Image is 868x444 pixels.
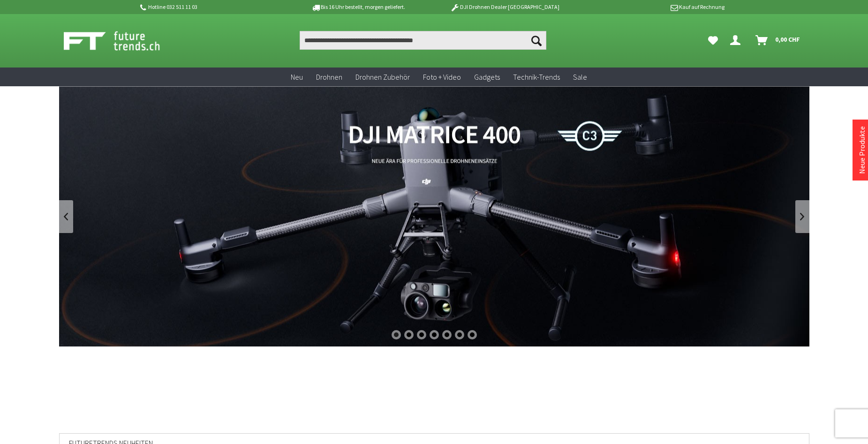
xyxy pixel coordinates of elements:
a: Gadgets [468,68,506,87]
a: Dein Konto [726,31,748,50]
p: DJI Drohnen Dealer [GEOGRAPHIC_DATA] [431,1,578,13]
span: Gadgets [474,72,500,82]
span: 0,00 CHF [775,32,800,47]
input: Produkt, Marke, Kategorie, EAN, Artikelnummer… [300,31,546,50]
button: Suchen [527,31,546,50]
p: Hotline 032 511 11 03 [139,1,285,13]
div: 3 [417,330,426,339]
img: Shop Futuretrends - zur Startseite wechseln [64,29,181,53]
a: Meine Favoriten [703,31,723,50]
div: 2 [404,330,414,339]
a: DJI Matrice 400 [59,86,809,346]
a: Technik-Trends [506,68,566,87]
div: 1 [392,330,401,339]
span: Sale [573,72,587,82]
span: Neu [291,72,303,82]
a: Neue Produkte [857,126,867,174]
span: Drohnen Zubehör [355,72,410,82]
div: 4 [430,330,439,339]
p: Bis 16 Uhr bestellt, morgen geliefert. [285,1,431,13]
a: Drohnen Zubehör [349,68,416,87]
span: Foto + Video [423,72,461,82]
a: Drohnen [309,68,349,87]
a: Neu [284,68,309,87]
span: Technik-Trends [513,72,560,82]
span: Drohnen [316,72,342,82]
a: Sale [566,68,594,87]
div: 5 [442,330,452,339]
p: Kauf auf Rechnung [578,1,725,13]
a: Foto + Video [416,68,468,87]
a: Warenkorb [752,31,805,50]
div: 7 [468,330,477,339]
div: 6 [455,330,464,339]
